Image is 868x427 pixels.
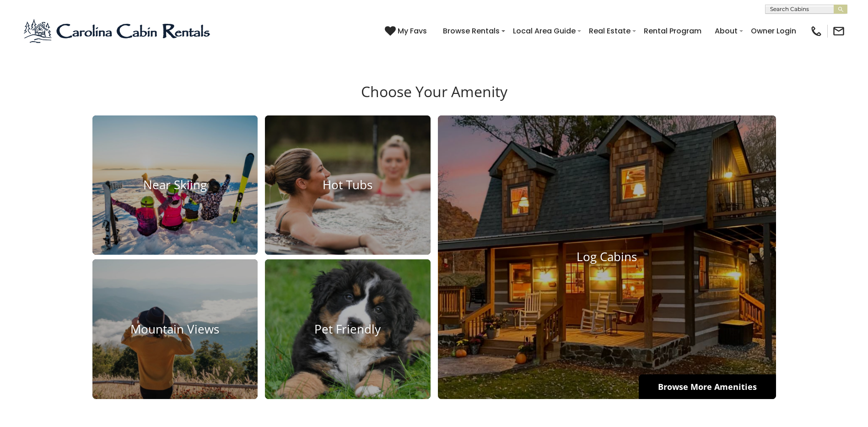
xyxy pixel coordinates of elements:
a: Browse More Amenities [639,374,776,399]
h4: Hot Tubs [265,178,431,192]
h4: Log Cabins [438,250,776,264]
img: mail-regular-black.png [832,25,845,38]
h4: Pet Friendly [265,322,431,336]
a: Hot Tubs [265,115,431,255]
img: phone-regular-black.png [810,25,823,38]
a: Log Cabins [438,115,776,399]
a: Near Skiing [92,115,258,255]
a: Pet Friendly [265,259,431,399]
img: Blue-2.png [23,17,213,45]
a: About [710,23,742,39]
h4: Mountain Views [92,322,258,336]
a: Browse Rentals [438,23,504,39]
a: Real Estate [584,23,635,39]
a: My Favs [385,25,429,37]
a: Rental Program [639,23,706,39]
a: Owner Login [746,23,801,39]
h4: Near Skiing [92,178,258,192]
a: Local Area Guide [508,23,580,39]
a: Mountain Views [92,259,258,399]
h3: Choose Your Amenity [91,83,777,115]
span: My Favs [398,25,427,37]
